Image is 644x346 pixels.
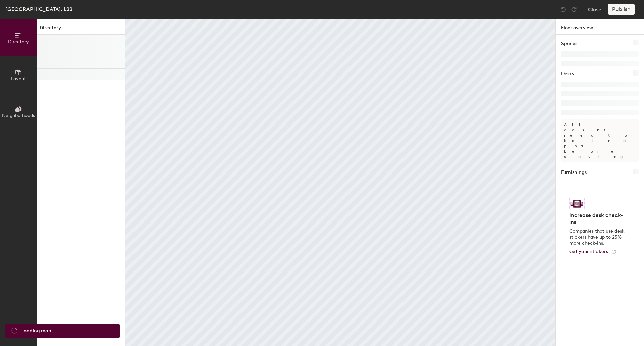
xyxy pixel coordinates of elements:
img: Redo [571,6,577,13]
h1: Spaces [561,40,577,47]
span: Neighborhoods [2,113,35,118]
span: Get your stickers [569,249,608,254]
span: Layout [11,76,26,82]
h1: Furnishings [561,169,587,176]
button: Close [588,4,601,15]
p: Companies that use desk stickers have up to 25% more check-ins. [569,228,627,246]
canvas: Map [125,19,555,346]
h1: Desks [561,70,574,78]
h4: Increase desk check-ins [569,212,627,226]
img: Undo [560,6,567,13]
span: Directory [8,39,29,45]
div: [GEOGRAPHIC_DATA], L22 [5,5,72,13]
p: All desks need to be in a pod before saving [561,119,639,162]
span: Loading map ... [21,327,56,335]
img: Sticker logo [569,198,585,209]
a: Get your stickers [569,249,616,255]
h1: Directory [37,24,125,35]
h1: Floor overview [556,19,644,35]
